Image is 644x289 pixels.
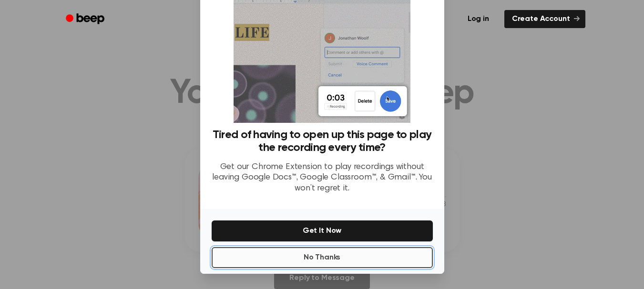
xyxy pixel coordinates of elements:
h3: Tired of having to open up this page to play the recording every time? [212,129,433,154]
button: No Thanks [212,247,433,268]
p: Get our Chrome Extension to play recordings without leaving Google Docs™, Google Classroom™, & Gm... [212,162,433,194]
button: Get It Now [212,220,433,241]
a: Beep [59,10,113,29]
a: Create Account [504,10,585,28]
a: Log in [458,8,499,30]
